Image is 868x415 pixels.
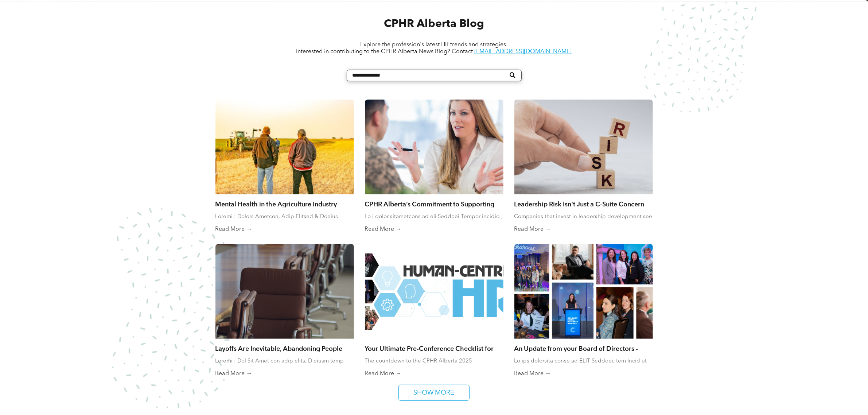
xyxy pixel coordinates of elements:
[365,344,503,352] a: Your Ultimate Pre-Conference Checklist for the CPHR Alberta 2025 Conference!
[215,370,354,377] a: Read More →
[347,70,522,81] input: Search
[215,344,354,352] a: Layoffs Are Inevitable, Abandoning People Isn’t
[475,49,572,55] a: [EMAIL_ADDRESS][DOMAIN_NAME]
[514,357,653,365] div: Lo ips dolorsita conse ad ELIT Seddoei, tem Incid ut Laboreetd magn aliquaeni ad minimve quisnost...
[514,370,653,377] a: Read More →
[514,213,653,220] div: Companies that invest in leadership development see real returns. According to Brandon Hall Group...
[215,357,354,365] div: Loremi : Dol Sit Amet con adip elits, D eiusm temp incid utlaboreetdol mag ali enimadmi veni quis...
[365,226,503,233] a: Read More →
[365,200,503,208] a: CPHR Alberta’s Commitment to Supporting Reservists
[514,200,653,208] a: Leadership Risk Isn't Just a C-Suite Concern
[215,226,354,233] a: Read More →
[296,49,473,55] span: Interested in contributing to the CPHR Alberta News Blog? Contact
[365,213,503,220] div: Lo i dolor sitametcons ad eli Seddoei Tempor incidid , UTLA Etdolor magnaaliq en adminimv qui nos...
[215,213,354,220] div: Loremi : Dolors Ametcon, Adip Elitsed & Doeius Temporin Utlabo etdolo ma aliquaenimad minimvenia ...
[365,370,503,377] a: Read More →
[411,385,457,400] span: SHOW MORE
[365,357,503,365] div: The countdown to the CPHR Alberta 2025 Conference has officially begun!
[361,42,508,48] span: Explore the profession's latest HR trends and strategies.
[215,200,354,208] a: Mental Health in the Agriculture Industry
[514,344,653,352] a: An Update from your Board of Directors - [DATE]
[384,19,414,30] span: CPHR
[417,19,484,30] span: Alberta Blog
[514,226,653,233] a: Read More →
